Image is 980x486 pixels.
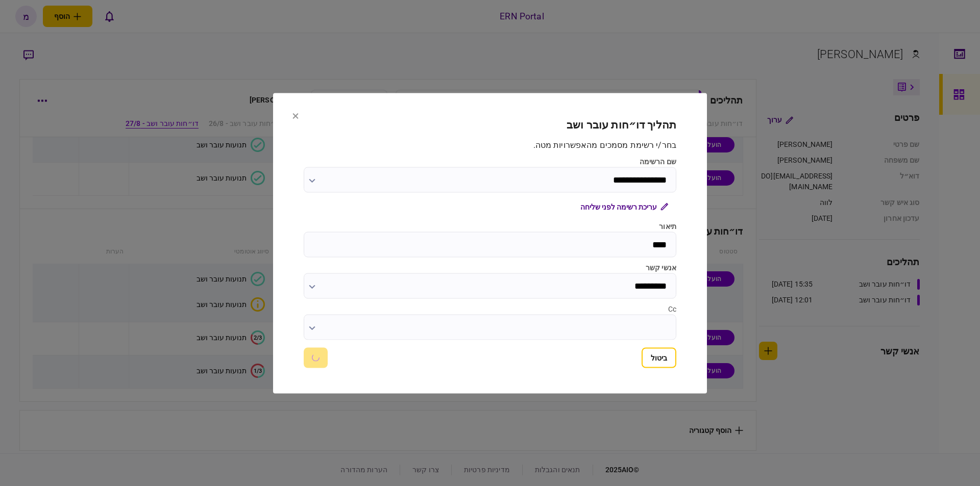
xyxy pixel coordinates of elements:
[572,197,676,216] button: עריכת רשימה לפני שליחה
[304,303,676,314] div: Cc
[642,347,676,368] button: ביטול
[304,262,676,273] label: אנשי קשר
[304,167,676,192] input: שם הרשימה
[304,139,676,151] div: בחר/י רשימת מסמכים מהאפשרויות מטה .
[304,156,676,167] label: שם הרשימה
[304,118,676,131] h2: תהליך דו״חות עובר ושב
[304,232,676,257] input: תיאור
[304,273,676,298] input: אנשי קשר
[304,221,676,232] label: תיאור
